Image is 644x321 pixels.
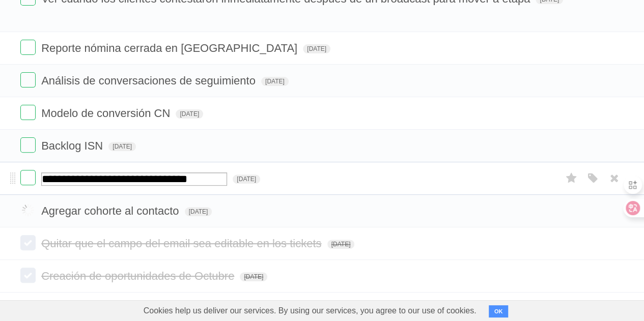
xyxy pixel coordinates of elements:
[20,105,36,120] label: Done
[20,202,36,218] label: Done
[303,44,330,53] span: [DATE]
[20,235,36,250] label: Done
[20,268,36,283] label: Done
[108,142,136,151] span: [DATE]
[327,240,355,249] span: [DATE]
[176,109,203,119] span: [DATE]
[20,72,36,87] label: Done
[41,205,181,217] span: Agregar cohorte al contacto
[20,170,36,185] label: Done
[261,77,289,86] span: [DATE]
[41,42,300,54] span: Reporte nómina cerrada en [GEOGRAPHIC_DATA]
[41,74,258,87] span: Análisis de conversaciones de seguimiento
[233,174,260,184] span: [DATE]
[185,207,212,216] span: [DATE]
[562,170,581,187] label: Star task
[240,272,267,281] span: [DATE]
[489,305,509,317] button: OK
[41,237,324,250] span: Quitar que el campo del email sea editable en los tickets
[41,270,237,282] span: Creación de oportunidades de Octubre
[133,301,487,321] span: Cookies help us deliver our services. By using our services, you agree to our use of cookies.
[20,40,36,55] label: Done
[41,107,173,120] span: Modelo de conversión CN
[41,139,105,152] span: Backlog ISN
[20,137,36,153] label: Done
